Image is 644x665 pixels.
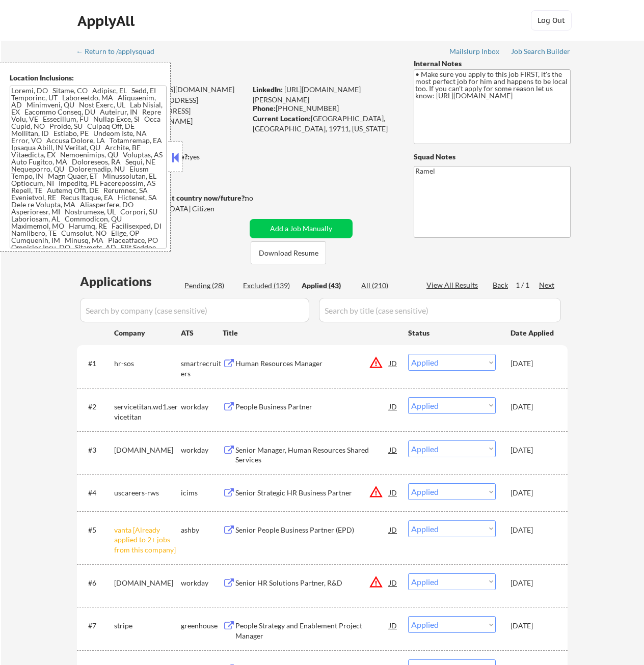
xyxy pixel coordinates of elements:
[181,328,223,338] div: ATS
[511,445,555,455] div: [DATE]
[114,488,181,498] div: uscareers-rws
[369,355,383,370] button: warning_amber
[426,280,481,290] div: View All Results
[511,328,555,338] div: Date Applied
[114,402,181,422] div: servicetitan.wd1.servicetitan
[516,280,539,290] div: 1 / 1
[80,298,309,322] input: Search by company (case sensitive)
[511,358,555,369] div: [DATE]
[511,48,571,55] div: Job Search Builder
[449,48,500,55] div: Mailslurp Inbox
[531,10,572,31] button: Log Out
[235,621,389,641] div: People Strategy and Enablement Project Manager
[223,328,398,338] div: Title
[181,445,223,455] div: workday
[511,525,555,535] div: [DATE]
[319,298,561,322] input: Search by title (case sensitive)
[408,323,496,342] div: Status
[77,12,138,30] div: ApplyAll
[235,578,389,588] div: Senior HR Solutions Partner, R&D
[388,520,398,539] div: JD
[235,358,389,369] div: Human Resources Manager
[88,358,106,369] div: #1
[88,621,106,631] div: #7
[253,85,283,94] strong: LinkedIn:
[76,48,164,55] div: ← Return to /applysquad
[414,152,571,162] div: Squad Notes
[181,358,223,378] div: smartrecruiters
[88,488,106,498] div: #4
[88,402,106,412] div: #2
[181,621,223,631] div: greenhouse
[250,219,353,238] button: Add a Job Manually
[114,578,181,588] div: [DOMAIN_NAME]
[414,59,571,69] div: Internal Notes
[511,47,571,58] a: Job Search Builder
[388,354,398,372] div: JD
[449,47,500,58] a: Mailslurp Inbox
[253,85,361,104] a: [URL][DOMAIN_NAME][PERSON_NAME]
[10,73,167,83] div: Location Inclusions:
[361,281,412,291] div: All (210)
[235,525,389,535] div: Senior People Business Partner (EPD)
[511,402,555,412] div: [DATE]
[388,616,398,634] div: JD
[245,193,274,203] div: no
[369,575,383,589] button: warning_amber
[235,402,389,412] div: People Business Partner
[181,402,223,412] div: workday
[493,280,509,290] div: Back
[539,280,555,290] div: Next
[253,114,311,123] strong: Current Location:
[511,578,555,588] div: [DATE]
[88,525,106,535] div: #5
[80,275,181,288] div: Applications
[511,488,555,498] div: [DATE]
[243,281,294,291] div: Excluded (139)
[253,114,397,133] div: [GEOGRAPHIC_DATA], [GEOGRAPHIC_DATA], 19711, [US_STATE]
[369,485,383,499] button: warning_amber
[388,573,398,592] div: JD
[114,445,181,455] div: [DOMAIN_NAME]
[181,488,223,498] div: icims
[88,445,106,455] div: #3
[114,621,181,631] div: stripe
[253,103,397,114] div: [PHONE_NUMBER]
[114,358,181,369] div: hr-sos
[181,525,223,535] div: ashby
[302,281,353,291] div: Applied (43)
[388,397,398,415] div: JD
[253,104,276,113] strong: Phone:
[235,488,389,498] div: Senior Strategic HR Business Partner
[76,47,164,58] a: ← Return to /applysquad
[181,578,223,588] div: workday
[251,241,326,264] button: Download Resume
[388,440,398,459] div: JD
[388,483,398,502] div: JD
[511,621,555,631] div: [DATE]
[88,578,106,588] div: #6
[235,445,389,465] div: Senior Manager, Human Resources Shared Services
[114,328,181,338] div: Company
[184,281,235,291] div: Pending (28)
[114,525,181,555] div: vanta [Already applied to 2+ jobs from this company]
